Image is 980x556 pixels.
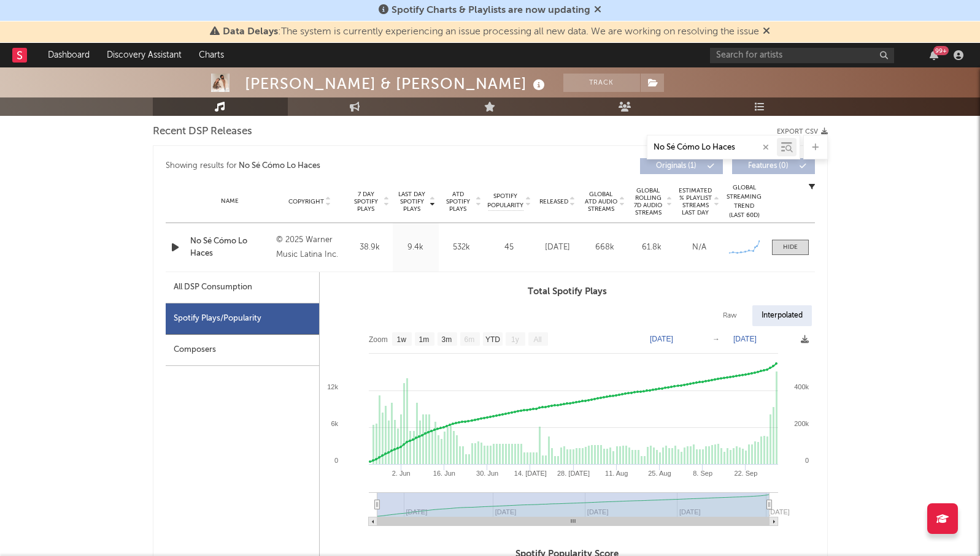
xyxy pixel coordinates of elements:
button: Track [563,74,640,92]
span: Copyright [288,198,324,205]
text: Zoom [369,335,388,344]
div: Name [190,197,271,206]
div: 45 [488,242,531,254]
div: 9.4k [396,242,436,254]
text: 22. Sep [734,470,757,477]
button: 99+ [930,50,938,60]
input: Search for artists [710,48,894,63]
span: Spotify Popularity [487,192,523,210]
text: 2. Jun [392,470,410,477]
div: Composers [166,335,319,366]
text: 8. Sep [693,470,712,477]
span: Global Rolling 7D Audio Streams [631,187,665,216]
div: All DSP Consumption [174,280,252,295]
text: All [533,335,541,344]
text: 1w [396,335,406,344]
button: Export CSV [777,128,828,135]
text: 6k [331,420,338,427]
text: 16. Jun [433,470,455,477]
text: [DATE] [650,335,673,343]
text: 0 [804,457,808,464]
text: 30. Jun [476,470,498,477]
div: Interpolated [752,305,812,326]
span: Features ( 0 ) [740,162,797,170]
a: No Sé Cómo Lo Haces [190,235,271,259]
text: 400k [794,383,809,390]
text: 28. [DATE] [557,470,590,477]
span: Recent DSP Releases [153,124,252,139]
text: 200k [794,420,809,427]
span: Dismiss [594,6,601,15]
text: 6m [464,335,474,344]
div: [DATE] [537,242,578,254]
text: 12k [327,383,338,390]
text: 3m [441,335,452,344]
div: 668k [584,242,625,254]
input: Search by song name or URL [647,143,777,153]
text: 14. [DATE] [514,470,546,477]
span: : The system is currently experiencing an issue processing all new data. We are working on resolv... [223,27,759,37]
span: Data Delays [223,27,278,37]
div: Spotify Plays/Popularity [166,303,319,335]
div: Raw [714,305,746,326]
span: Last Day Spotify Plays [396,191,428,213]
text: → [712,335,720,343]
span: 7 Day Spotify Plays [350,191,382,213]
div: 532k [442,242,482,254]
a: Discovery Assistant [98,43,190,67]
h3: Total Spotify Plays [320,284,815,299]
span: Estimated % Playlist Streams Last Day [679,187,712,216]
div: 38.9k [350,242,390,254]
div: Showing results for [166,158,490,174]
div: No Sé Cómo Lo Haces [239,159,320,173]
div: All DSP Consumption [166,272,319,303]
div: 61.8k [631,242,673,254]
span: Dismiss [763,27,770,37]
text: [DATE] [733,335,757,343]
text: 1y [511,335,519,344]
div: © 2025 Warner Music Latina Inc. [276,233,343,262]
a: Dashboard [39,43,98,67]
text: YTD [485,335,500,344]
text: 25. Aug [648,470,671,477]
button: Originals(1) [640,158,723,174]
span: Spotify Charts & Playlists are now updating [392,6,590,15]
div: 99 + [933,46,949,55]
span: ATD Spotify Plays [442,191,474,213]
div: N/A [679,242,720,254]
span: Released [539,198,568,205]
text: 11. Aug [605,470,628,477]
div: [PERSON_NAME] & [PERSON_NAME] [245,74,548,94]
div: Global Streaming Trend (Last 60D) [726,183,763,220]
text: 0 [334,457,338,464]
a: Charts [190,43,233,67]
button: Features(0) [732,158,815,174]
text: [DATE] [768,508,790,516]
span: Originals ( 1 ) [648,162,704,170]
text: 1m [419,335,429,344]
span: Global ATD Audio Streams [584,191,618,213]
